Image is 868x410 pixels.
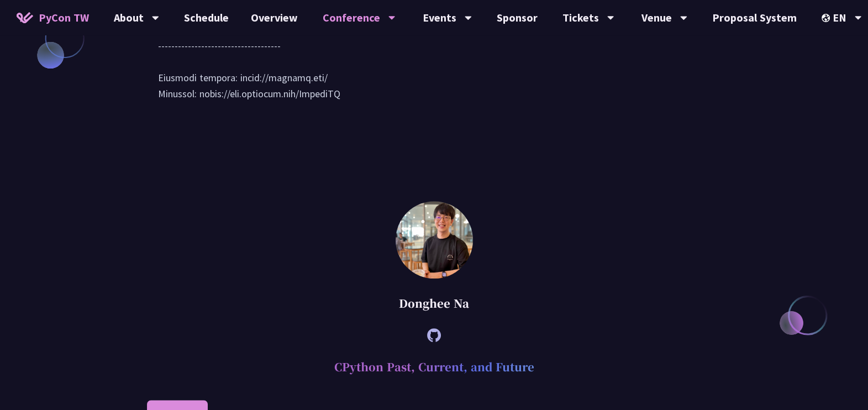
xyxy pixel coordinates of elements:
img: Donghee Na [396,201,473,278]
img: Home icon of PyCon TW 2025 [17,12,33,23]
h2: CPython Past, Current, and Future [147,350,722,383]
a: PyCon TW [6,4,100,31]
img: Locale Icon [822,14,833,22]
span: PyCon TW [39,9,89,26]
div: Donghee Na [147,287,722,320]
